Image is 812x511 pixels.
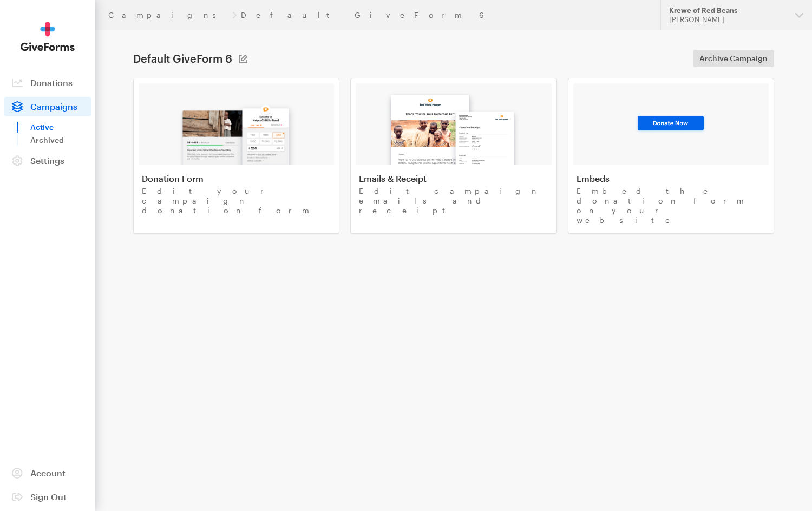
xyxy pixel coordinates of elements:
a: Emails & Receipt Edit campaign emails and receipt [350,78,556,234]
h1: Default GiveForm 6 [133,52,232,65]
span: Settings [30,155,64,166]
a: Campaigns [4,97,91,116]
img: GiveForms [21,22,75,51]
img: image-1-0e7e33c2fa879c29fc43b57e5885c2c5006ac2607a1de4641c4880897d5e5c7f.png [173,95,300,165]
a: Donations [4,73,91,93]
span: Donations [30,77,73,88]
a: Campaigns [108,11,228,19]
div: [PERSON_NAME] [669,15,787,24]
a: Active [30,121,91,134]
span: Archive Campaign [699,52,768,65]
p: Edit your campaign donation form [142,186,331,215]
a: Donation Form Edit your campaign donation form [133,78,339,234]
p: Edit campaign emails and receipt [359,186,548,215]
h4: Embeds [577,173,765,184]
img: image-2-08a39f98273254a5d313507113ca8761204b64a72fdaab3e68b0fc5d6b16bc50.png [381,84,527,165]
a: Default GiveForm 6 [241,11,499,19]
p: Embed the donation form on your website [577,186,765,225]
a: Archive Campaign [693,50,774,67]
h4: Donation Form [142,173,331,184]
a: Settings [4,151,91,171]
span: Campaigns [30,101,77,112]
h4: Emails & Receipt [359,173,548,184]
img: image-3-93ee28eb8bf338fe015091468080e1db9f51356d23dce784fdc61914b1599f14.png [634,113,708,135]
a: Archived [30,134,91,147]
a: Embeds Embed the donation form on your website [568,78,774,234]
div: Krewe of Red Beans [669,6,787,15]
